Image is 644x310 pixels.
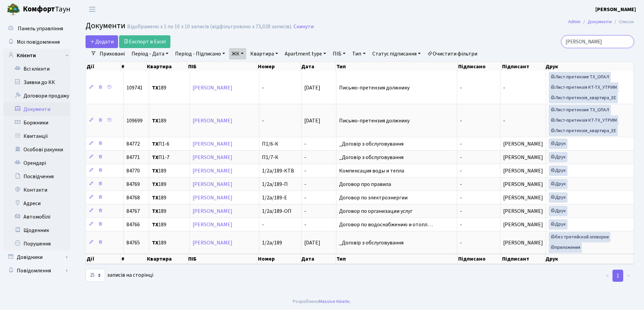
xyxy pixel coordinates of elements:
[248,48,281,60] a: Квартира
[549,192,568,203] a: Друк
[152,207,158,215] b: ТХ
[84,4,101,15] button: Переключити навігацію
[549,206,568,216] a: Друк
[293,298,351,305] div: Розроблено .
[126,221,140,228] span: 84766
[561,35,634,48] input: Пошук...
[152,194,158,201] b: ТХ
[350,48,368,60] a: Тип
[187,254,258,264] th: ПІБ
[146,254,187,264] th: Квартира
[503,239,543,246] span: [PERSON_NAME]
[262,117,264,124] span: -
[304,239,320,246] span: [DATE]
[460,84,462,91] span: -
[460,207,462,215] span: -
[3,197,70,210] a: Адреси
[262,154,278,161] span: П1/7-К
[612,18,634,26] li: Список
[3,129,70,143] a: Квитанції
[126,239,140,246] span: 84765
[152,85,187,90] span: 189
[126,84,143,91] span: 109741
[458,254,501,264] th: Підписано
[152,84,158,91] b: ТХ
[319,298,350,305] a: Massive Kinetic
[193,167,232,175] a: [PERSON_NAME]
[262,221,264,228] span: -
[460,181,462,188] span: -
[3,62,70,76] a: Всі клієнти
[152,154,158,161] b: ТХ
[3,89,70,103] a: Договори продажу
[3,49,70,62] a: Клієнти
[23,4,55,14] b: Комфорт
[293,24,314,30] a: Скинути
[229,48,246,60] a: ЖК
[86,254,121,264] th: Дії
[193,154,232,161] a: [PERSON_NAME]
[3,143,70,156] a: Особові рахунки
[193,194,232,201] a: [PERSON_NAME]
[425,48,480,60] a: Очистити фільтри
[152,117,158,124] b: ТХ
[152,240,187,245] span: 189
[339,141,454,147] span: _Договір з обслуговування
[121,62,147,71] th: #
[301,62,336,71] th: Дата
[545,62,634,71] th: Друк
[86,269,153,282] label: записів на сторінці
[595,6,636,13] b: [PERSON_NAME]
[370,48,423,60] a: Статус підписання
[146,62,187,71] th: Квартира
[339,182,454,187] span: Договор про правила
[503,84,505,91] span: -
[121,254,147,264] th: #
[3,103,70,116] a: Документи
[3,35,70,49] a: Мої повідомлення
[126,207,140,215] span: 84767
[336,254,458,264] th: Тип
[152,221,158,228] b: ТХ
[7,3,20,16] img: logo.png
[460,221,462,228] span: -
[549,115,619,126] a: Лист-претензія КТ-ТХ_УТРИМ
[460,194,462,201] span: -
[126,117,143,124] span: 109699
[304,117,320,124] span: [DATE]
[304,167,306,175] span: -
[460,239,462,246] span: -
[127,24,292,30] div: Відображено з 1 по 10 з 10 записів (відфільтровано з 73,028 записів).
[612,270,623,282] a: 1
[339,118,454,123] span: Письмо-претензия должнику
[3,183,70,197] a: Контакти
[152,182,187,187] span: 189
[262,207,291,215] span: 1/2а/189-ОП
[152,155,187,160] span: П1-7
[339,155,454,160] span: _Договір з обслуговування
[304,181,306,188] span: -
[558,15,644,29] nav: breadcrumb
[549,179,568,189] a: Друк
[152,181,158,188] b: ТХ
[3,224,70,237] a: Щоденник
[3,156,70,170] a: Орендарі
[262,239,282,246] span: 1/2а/189
[549,139,568,149] a: Друк
[336,62,458,71] th: Тип
[90,38,114,45] span: Додати
[129,48,171,60] a: Період - Дата
[172,48,228,60] a: Період - Підписано
[501,62,545,71] th: Підписант
[3,210,70,224] a: Автомобілі
[549,242,582,253] a: приложения
[339,85,454,90] span: Письмо-претензия должнику
[262,194,287,201] span: 1/2а/189-Е
[152,140,158,148] b: ТХ
[304,154,306,161] span: -
[595,5,636,13] a: [PERSON_NAME]
[460,167,462,175] span: -
[301,254,336,264] th: Дата
[549,165,568,176] a: Друк
[503,194,543,201] span: [PERSON_NAME]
